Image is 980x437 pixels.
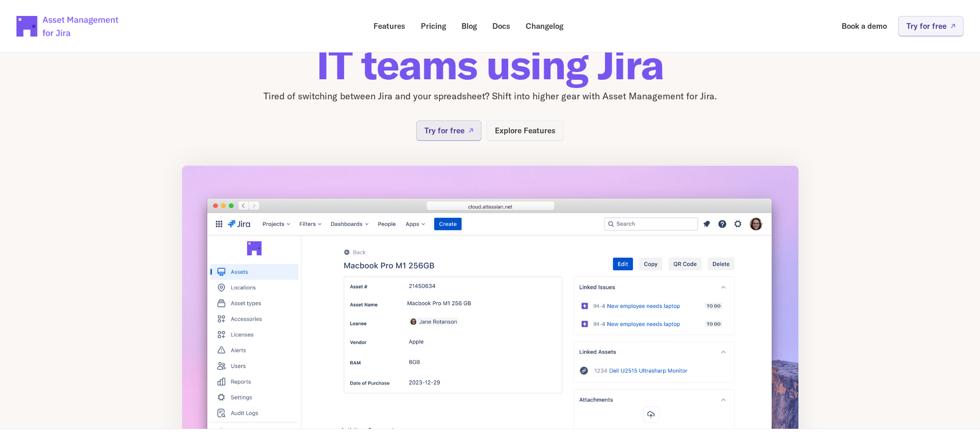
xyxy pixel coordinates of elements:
[485,16,518,36] a: Docs
[906,22,947,30] p: Try for free
[519,16,571,36] a: Changelog
[421,22,446,30] p: Pricing
[366,16,413,36] a: Features
[898,16,964,36] a: Try for free
[495,127,556,134] p: Explore Features
[492,22,510,30] p: Docs
[316,38,664,90] span: IT teams using Jira
[842,22,887,30] p: Book a demo
[182,3,799,85] h1: Asset Management built for
[414,16,453,36] a: Pricing
[834,16,894,36] a: Book a demo
[416,120,482,141] a: Try for free
[454,16,484,36] a: Blog
[461,22,477,30] p: Blog
[373,22,405,30] p: Features
[526,22,563,30] p: Changelog
[487,120,564,141] a: Explore Features
[182,89,799,104] p: Tired of switching between Jira and your spreadsheet? Shift into higher gear with Asset Managemen...
[424,127,465,134] p: Try for free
